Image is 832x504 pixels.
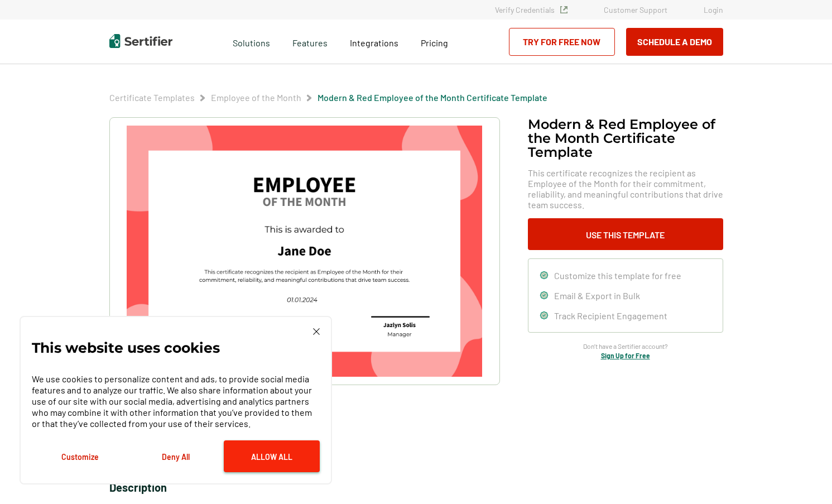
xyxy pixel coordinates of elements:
a: Pricing [421,35,448,49]
a: Integrations [350,35,398,49]
p: We use cookies to personalize content and ads, to provide social media features and to analyze ou... [32,373,320,429]
button: Customize [32,440,128,472]
span: This certificate recognizes the recipient as Employee of the Month for their commitment, reliabil... [528,167,723,210]
img: Verified [560,6,568,13]
span: Modern & Red Employee of the Month Certificate Template [318,92,547,103]
span: Customize this template for free [554,270,681,281]
span: Track Recipient Engagement [554,310,667,321]
span: Pricing [421,37,448,48]
h1: Modern & Red Employee of the Month Certificate Template [528,117,723,159]
span: Solutions [233,35,270,49]
iframe: Chat Widget [776,450,832,504]
span: Description [109,481,167,494]
p: This website uses cookies [32,342,220,353]
span: Certificate Templates [109,92,195,103]
span: Don’t have a Sertifier account? [583,341,668,352]
a: Sign Up for Free [601,352,650,359]
button: Allow All [224,440,320,472]
a: Certificate Templates [109,92,195,103]
button: Schedule a Demo [626,28,723,56]
button: Deny All [128,440,224,472]
div: Breadcrumb [109,92,547,103]
a: Customer Support [604,5,667,15]
a: Verify Credentials [495,5,568,15]
a: Modern & Red Employee of the Month Certificate Template [318,92,547,103]
button: Use This Template [528,218,723,250]
span: Email & Export in Bulk [554,290,640,301]
a: Try for Free Now [509,28,615,56]
a: Employee of the Month [211,92,301,103]
img: Modern & Red Employee of the Month Certificate Template [127,126,482,377]
a: Login [704,5,723,15]
span: Integrations [350,37,398,48]
img: Sertifier | Digital Credentialing Platform [109,34,172,48]
span: Features [292,35,328,49]
span: Employee of the Month [211,92,301,103]
img: Cookie Popup Close [313,328,320,335]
